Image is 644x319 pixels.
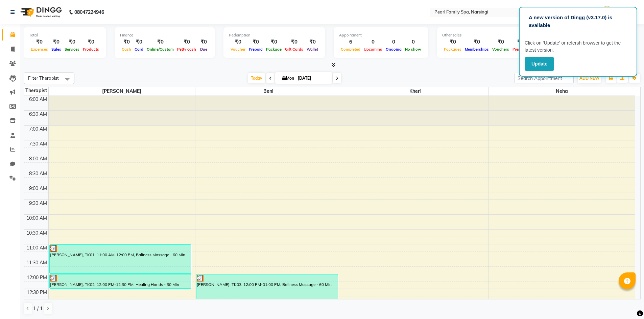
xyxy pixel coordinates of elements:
[616,292,637,312] iframe: chat widget
[463,38,491,46] div: ₹0
[384,47,403,52] span: Ongoing
[283,38,305,46] div: ₹0
[578,74,601,83] button: ADD NEW
[281,76,296,81] span: Mon
[81,47,101,52] span: Products
[50,274,191,288] div: [PERSON_NAME], TK02, 12:00 PM-12:30 PM, Healing Hands - 30 Min
[283,47,305,52] span: Gift Cards
[29,32,101,38] div: Total
[264,47,283,52] span: Package
[248,73,265,83] span: Today
[342,87,488,96] span: Kheri
[175,38,198,46] div: ₹0
[74,3,104,22] b: 08047224946
[25,289,48,296] div: 12:30 PM
[120,32,210,38] div: Finance
[196,274,338,303] div: [PERSON_NAME], TK03, 12:00 PM-01:00 PM, Baliness Massage - 60 Min
[362,47,384,52] span: Upcoming
[63,47,81,52] span: Services
[50,245,191,273] div: [PERSON_NAME], TK01, 11:00 AM-12:00 PM, Baliness Massage - 60 Min
[296,73,330,83] input: 2025-09-01
[442,38,463,46] div: ₹0
[229,38,247,46] div: ₹0
[81,38,101,46] div: ₹0
[195,87,342,96] span: beni
[489,87,636,96] span: Neha
[247,47,264,52] span: Prepaid
[29,38,50,46] div: ₹0
[198,47,209,52] span: Due
[17,3,64,22] img: logo
[145,38,175,46] div: ₹0
[305,38,320,46] div: ₹0
[601,6,613,18] img: Admin
[29,47,50,52] span: Expenses
[28,111,48,118] div: 6:30 AM
[491,38,511,46] div: ₹0
[264,38,283,46] div: ₹0
[24,87,48,94] div: Therapist
[28,200,48,207] div: 9:30 AM
[491,47,511,52] span: Vouchers
[198,38,210,46] div: ₹0
[442,32,552,38] div: Other sales
[33,305,43,312] span: 1 / 1
[525,39,631,54] p: Click on ‘Update’ or refersh browser to get the latest version.
[28,155,48,162] div: 8:00 AM
[145,47,175,52] span: Online/Custom
[28,185,48,192] div: 9:00 AM
[28,170,48,177] div: 8:30 AM
[579,76,599,81] span: ADD NEW
[339,32,423,38] div: Appointment
[120,38,133,46] div: ₹0
[339,38,362,46] div: 6
[384,38,403,46] div: 0
[339,47,362,52] span: Completed
[25,274,48,281] div: 12:00 PM
[63,38,81,46] div: ₹0
[175,47,198,52] span: Petty cash
[50,47,63,52] span: Sales
[515,73,574,83] input: Search Appointment
[25,215,48,222] div: 10:00 AM
[362,38,384,46] div: 0
[529,14,627,29] p: A new version of Dingg (v3.17.0) is available
[229,32,320,38] div: Redemption
[305,47,320,52] span: Wallet
[403,47,423,52] span: No show
[25,230,48,237] div: 10:30 AM
[28,96,48,103] div: 6:00 AM
[229,47,247,52] span: Voucher
[28,75,59,81] span: Filter Therapist
[25,259,48,266] div: 11:30 AM
[511,38,530,46] div: ₹0
[525,57,554,71] button: Update
[133,38,145,46] div: ₹0
[120,47,133,52] span: Cash
[442,47,463,52] span: Packages
[463,47,491,52] span: Memberships
[25,244,48,251] div: 11:00 AM
[511,47,530,52] span: Prepaids
[403,38,423,46] div: 0
[133,47,145,52] span: Card
[50,38,63,46] div: ₹0
[247,38,264,46] div: ₹0
[28,140,48,148] div: 7:30 AM
[49,87,195,96] span: [PERSON_NAME]
[28,126,48,133] div: 7:00 AM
